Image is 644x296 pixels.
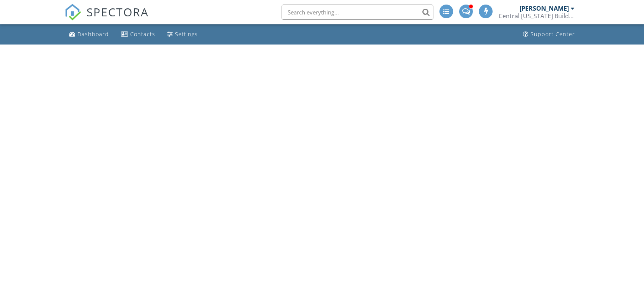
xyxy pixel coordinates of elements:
[65,10,149,26] a: SPECTORA
[66,27,112,41] a: Dashboard
[531,30,575,38] div: Support Center
[77,30,109,38] div: Dashboard
[164,27,201,41] a: Settings
[520,27,578,41] a: Support Center
[118,27,158,41] a: Contacts
[130,30,155,38] div: Contacts
[520,5,569,12] div: [PERSON_NAME]
[65,4,81,21] img: The Best Home Inspection Software - Spectora
[282,5,433,20] input: Search everything...
[87,4,149,20] span: SPECTORA
[499,12,575,20] div: Central Florida Building Inspectors
[175,30,198,38] div: Settings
